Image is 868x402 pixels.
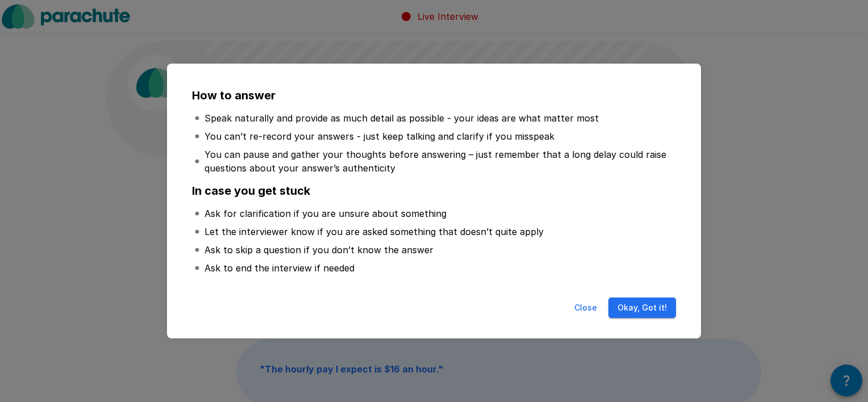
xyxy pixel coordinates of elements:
[205,129,554,143] p: You can’t re-record your answers - just keep talking and clarify if you misspeak
[192,184,310,198] b: In case you get stuck
[567,298,604,319] button: Close
[608,298,676,319] button: Okay, Got it!
[205,225,544,238] p: Let the interviewer know if you are asked something that doesn’t quite apply
[205,243,433,257] p: Ask to skip a question if you don’t know the answer
[205,207,446,220] p: Ask for clarification if you are unsure about something
[205,111,599,125] p: Speak naturally and provide as much detail as possible - your ideas are what matter most
[192,89,276,102] b: How to answer
[205,261,354,275] p: Ask to end the interview if needed
[205,148,674,175] p: You can pause and gather your thoughts before answering – just remember that a long delay could r...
